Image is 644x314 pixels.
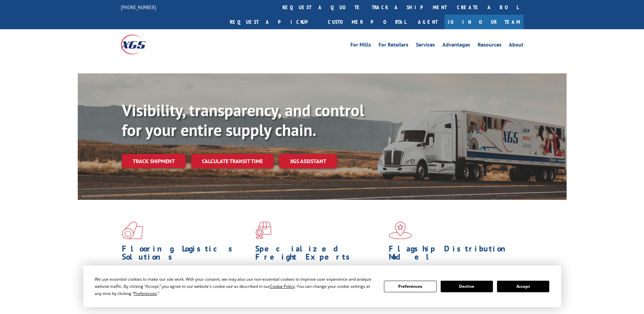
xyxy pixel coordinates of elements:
[379,42,408,50] a: For Retailers
[270,283,295,289] span: Cookie Policy
[323,15,411,29] a: Customer Portal
[122,100,364,140] b: Visibility, transparency, and control for your entire supply chain.
[121,4,156,11] a: [PHONE_NUMBER]
[389,245,517,264] h1: Flagship Distribution Model
[255,222,271,239] img: xgs-icon-focused-on-flooring-red
[384,281,436,292] button: Preferences
[122,154,186,168] a: Track shipment
[191,154,274,169] a: Calculate transit time
[497,281,549,292] button: Accept
[83,265,561,307] div: Cookie Consent Prompt
[444,15,523,29] a: Join Our Team
[122,264,250,289] span: As an industry carrier of choice, XGS has brought innovation and dedication to flooring logistics...
[411,15,444,29] a: Agent
[255,264,384,295] p: From overlength loads to delicate cargo, our experienced staff knows the best way to move your fr...
[389,222,412,239] img: xgs-icon-flagship-distribution-model-red
[442,42,470,50] a: Advantages
[279,154,337,169] a: XGS ASSISTANT
[134,291,157,296] span: Preferences
[441,281,493,292] button: Decline
[255,245,384,264] h1: Specialized Freight Experts
[509,42,523,50] a: About
[122,245,250,264] h1: Flooring Logistics Solutions
[416,42,435,50] a: Services
[350,42,371,50] a: For Mills
[225,15,323,29] a: Request a pickup
[122,222,143,239] img: xgs-icon-total-supply-chain-intelligence-red
[389,264,514,280] span: Our agile distribution network gives you nationwide inventory management on demand.
[478,42,501,50] a: Resources
[95,276,376,297] div: We use essential cookies to make our site work. With your consent, we may also use non-essential ...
